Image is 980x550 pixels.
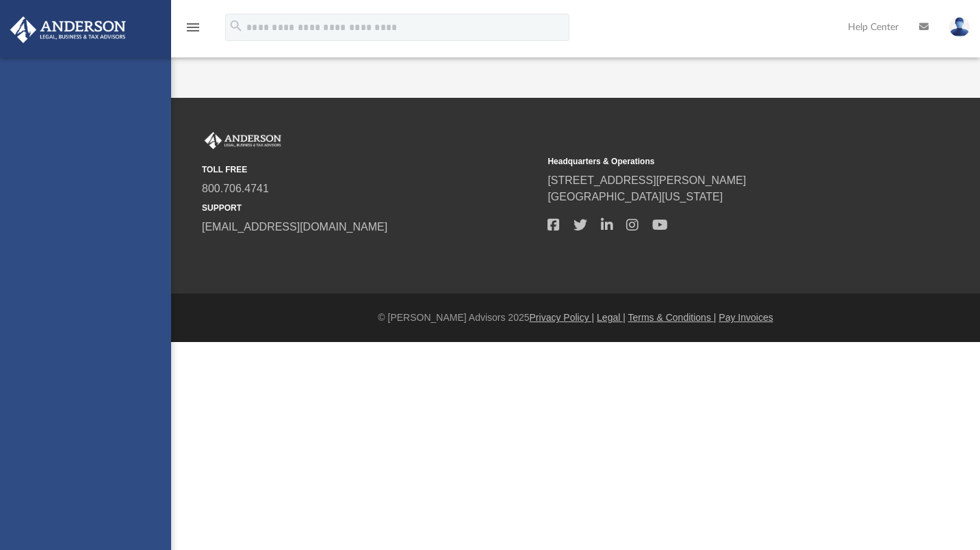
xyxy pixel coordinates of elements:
small: Headquarters & Operations [547,155,884,168]
img: User Pic [949,17,970,37]
a: Privacy Policy | [530,312,595,323]
a: menu [185,26,201,36]
a: [GEOGRAPHIC_DATA][US_STATE] [547,191,723,202]
i: search [229,18,244,34]
small: TOLL FREE [202,163,538,176]
a: Terms & Conditions | [628,312,717,323]
a: [EMAIL_ADDRESS][DOMAIN_NAME] [202,221,387,233]
a: [STREET_ADDRESS][PERSON_NAME] [547,174,746,186]
img: Anderson Advisors Platinum Portal [202,132,284,150]
i: menu [185,19,201,36]
div: © [PERSON_NAME] Advisors 2025 [171,311,980,325]
small: SUPPORT [202,202,538,214]
a: Pay Invoices [719,312,773,323]
a: 800.706.4741 [202,183,269,194]
a: Legal | [597,312,626,323]
img: Anderson Advisors Platinum Portal [6,16,130,43]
